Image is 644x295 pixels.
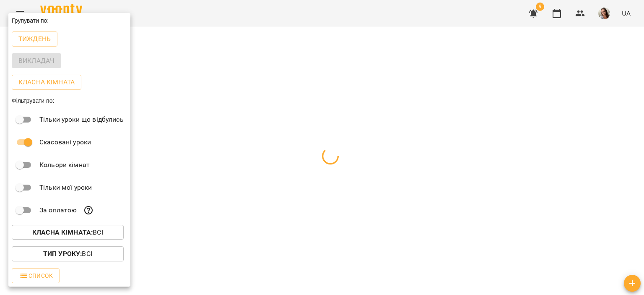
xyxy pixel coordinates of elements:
button: Тиждень [12,31,57,47]
p: Тільки мої уроки [39,183,92,193]
button: Список [12,268,60,283]
p: За оплатою [39,205,77,215]
p: Кольори кімнат [39,160,90,170]
button: Класна кімната:Всі [12,225,124,240]
b: Класна кімната : [32,228,93,236]
span: Список [18,271,53,281]
p: Всі [32,227,103,238]
div: Групувати по: [8,13,130,28]
p: Всі [43,249,92,259]
p: Тільки уроки що відбулись [39,115,124,125]
p: Скасовані уроки [39,137,91,147]
b: Тип Уроку : [43,250,82,258]
div: Фільтрувати по: [8,93,130,108]
p: Класна кімната [18,77,75,87]
button: Тип Уроку:Всі [12,246,124,261]
p: Тиждень [18,34,51,44]
button: Класна кімната [12,75,81,90]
